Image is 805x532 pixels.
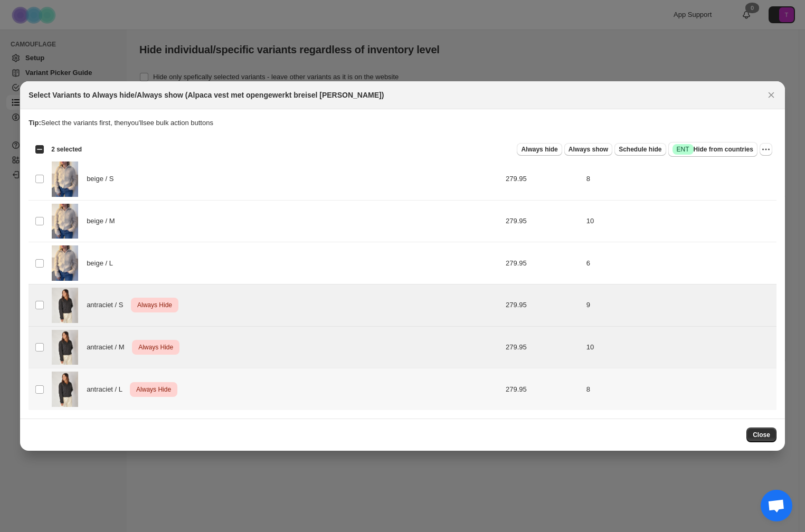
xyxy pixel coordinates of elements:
span: antraciet / S [87,300,129,310]
img: inti-knitwear-beige-alpaca-vest-met-rits-delfina-AW2529-marfil-1.jpg [52,245,78,281]
button: Schedule hide [614,143,666,156]
td: 8 [583,368,776,410]
img: inti-knitwear-beige-alpaca-vest-met-rits-delfina-AW2529-marfil-1.jpg [52,161,78,197]
span: antraciet / M [87,342,130,353]
h2: Select Variants to Always hide/Always show (Alpaca vest met opengewerkt breisel [PERSON_NAME]) [29,90,384,100]
td: 279.95 [503,368,583,410]
span: Schedule hide [619,145,661,154]
span: Always hide [521,145,557,154]
span: beige / M [87,216,120,226]
button: Close [746,427,776,442]
span: 2 selected [51,145,82,154]
span: Always show [569,145,608,154]
strong: Tip: [29,119,41,127]
button: Close [764,88,779,102]
span: antraciet / L [87,384,128,395]
span: beige / L [87,258,118,269]
span: beige / S [87,174,119,184]
img: inti-knitwear-antraciet-alpaca-vest-met-rits-delfina-AW2529-marfil-1_72f2200c-7817-40a9-bf21-4476... [52,372,78,407]
button: More actions [760,143,772,156]
td: 279.95 [503,242,583,284]
td: 279.95 [503,284,583,327]
td: 9 [583,284,776,327]
td: 279.95 [503,158,583,201]
img: inti-knitwear-antraciet-alpaca-vest-met-rits-delfina-AW2529-marfil-1_72f2200c-7817-40a9-bf21-4476... [52,288,78,323]
span: Always Hide [134,383,173,396]
span: Hide from countries [673,144,753,155]
td: 10 [583,200,776,242]
td: 10 [583,326,776,368]
td: 279.95 [503,200,583,242]
span: ENT [677,145,689,154]
img: inti-knitwear-beige-alpaca-vest-met-rits-delfina-AW2529-marfil-1.jpg [52,204,78,239]
button: SuccessENTHide from countries [668,142,757,157]
td: 279.95 [503,326,583,368]
span: Always Hide [136,341,175,354]
span: Always Hide [135,299,174,311]
td: 6 [583,242,776,284]
button: Always show [564,143,612,156]
img: inti-knitwear-antraciet-alpaca-vest-met-rits-delfina-AW2529-marfil-1_72f2200c-7817-40a9-bf21-4476... [52,330,78,365]
button: Always hide [517,143,562,156]
p: Select the variants first, then you'll see bulk action buttons [29,118,776,128]
div: Open de chat [761,490,792,521]
td: 8 [583,158,776,201]
span: Close [753,431,770,439]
